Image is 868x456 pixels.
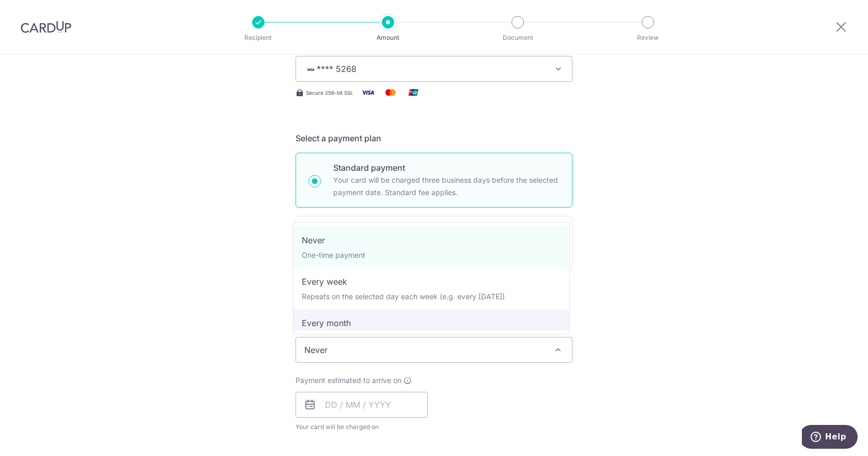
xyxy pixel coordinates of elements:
small: Repeats on the selected day each week (e.g. every [DATE]) [302,292,505,301]
img: VISA [304,66,317,73]
span: Never [296,337,572,362]
h5: Select a payment plan [296,132,572,144]
span: Your card will be charged on [296,422,428,432]
img: Visa [358,86,378,99]
p: Your card will be charged three business days before the selected payment date. Standard fee appl... [333,174,560,199]
img: Union Pay [403,86,424,99]
p: Review [610,33,686,43]
p: Every month [302,317,561,329]
small: One-time payment [302,251,365,259]
span: Never [296,337,572,363]
p: Every week [302,275,561,288]
img: CardUp [21,21,71,33]
input: DD / MM / YYYY [296,392,428,418]
p: Amount [350,33,426,43]
iframe: Opens a widget where you can find more information [802,425,858,451]
span: Payment estimated to arrive on [296,375,401,386]
p: Standard payment [333,161,560,174]
p: Document [479,33,556,43]
p: Never [302,234,561,246]
span: Secure 256-bit SSL [306,89,353,97]
p: Recipient [220,33,297,43]
img: Mastercard [380,86,401,99]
